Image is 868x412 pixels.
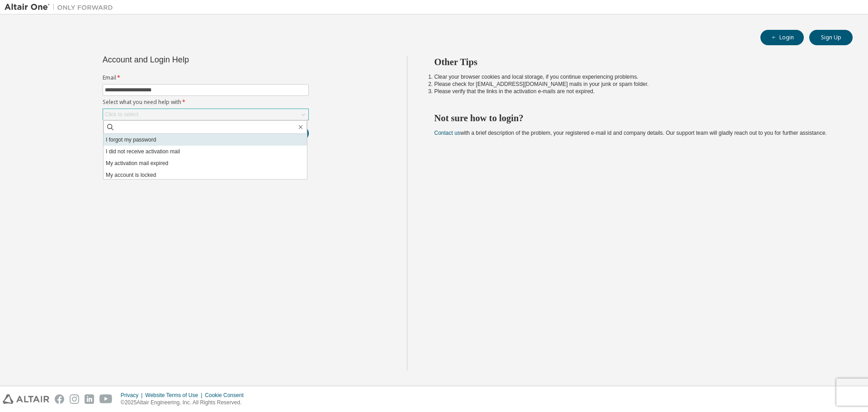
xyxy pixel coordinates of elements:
[121,392,145,399] div: Privacy
[434,56,837,68] h2: Other Tips
[3,394,49,404] img: altair_logo.svg
[103,109,308,120] div: Click to select
[103,56,268,63] div: Account and Login Help
[121,399,249,407] p: © 2025 Altair Engineering, Inc. All Rights Reserved.
[105,111,138,118] div: Click to select
[5,3,118,12] img: Altair One
[760,30,804,45] button: Login
[55,394,64,404] img: facebook.svg
[434,73,837,81] li: Clear your browser cookies and local storage, if you continue experiencing problems.
[434,88,837,95] li: Please verify that the links in the activation e-mails are not expired.
[70,394,79,404] img: instagram.svg
[205,392,249,399] div: Cookie Consent
[434,130,460,136] a: Contact us
[103,99,309,106] label: Select what you need help with
[434,112,837,124] h2: Not sure how to login?
[434,81,837,88] li: Please check for [EMAIL_ADDRESS][DOMAIN_NAME] mails in your junk or spam folder.
[99,394,113,404] img: youtube.svg
[809,30,853,45] button: Sign Up
[103,74,309,81] label: Email
[434,130,827,136] span: with a brief description of the problem, your registered e-mail id and company details. Our suppo...
[145,392,205,399] div: Website Terms of Use
[85,394,94,404] img: linkedin.svg
[104,134,307,146] li: I forgot my password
